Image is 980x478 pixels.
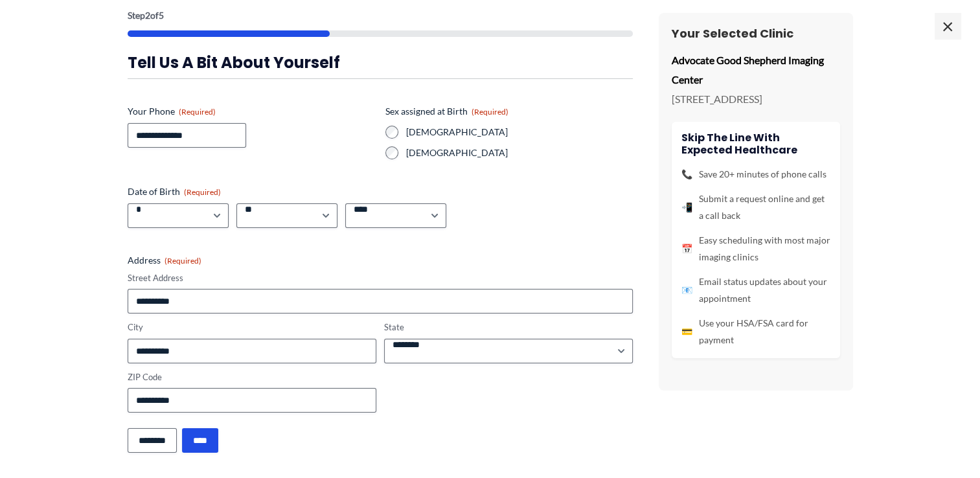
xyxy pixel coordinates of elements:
label: ZIP Code [128,371,376,383]
label: Your Phone [128,105,375,118]
label: [DEMOGRAPHIC_DATA] [406,146,633,159]
span: (Required) [179,107,216,117]
h4: Skip the line with Expected Healthcare [681,131,830,156]
p: Step of [128,11,633,20]
span: 💳 [681,323,692,340]
label: City [128,321,376,334]
span: 📧 [681,282,692,299]
span: (Required) [184,187,221,197]
label: State [384,321,633,334]
span: 📲 [681,199,692,216]
h3: Your Selected Clinic [672,26,840,41]
label: [DEMOGRAPHIC_DATA] [406,126,633,139]
li: Email status updates about your appointment [681,273,830,307]
span: 5 [159,10,164,21]
p: Advocate Good Shepherd Imaging Center [672,51,840,89]
p: [STREET_ADDRESS] [672,89,840,109]
label: Street Address [128,272,633,284]
span: × [935,13,961,39]
h3: Tell us a bit about yourself [128,52,633,73]
span: 📅 [681,240,692,257]
span: 📞 [681,166,692,183]
li: Use your HSA/FSA card for payment [681,315,830,348]
legend: Sex assigned at Birth [385,105,508,118]
span: (Required) [472,107,508,117]
li: Easy scheduling with most major imaging clinics [681,232,830,266]
li: Save 20+ minutes of phone calls [681,166,830,183]
span: 2 [145,10,150,21]
li: Submit a request online and get a call back [681,190,830,224]
legend: Date of Birth [128,185,221,198]
legend: Address [128,254,201,267]
span: (Required) [165,256,201,266]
